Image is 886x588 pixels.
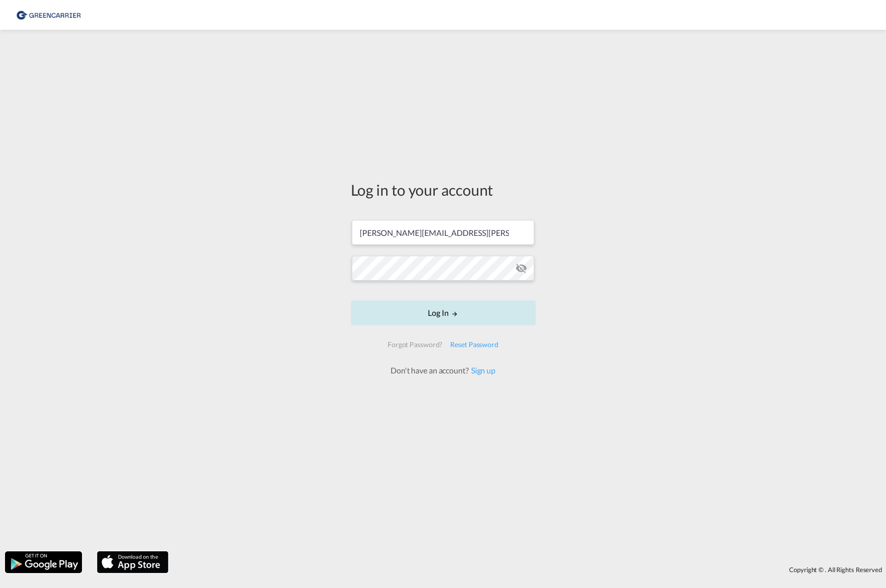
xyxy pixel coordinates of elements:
[384,336,446,354] div: Forgot Password?
[4,550,83,574] img: google.png
[380,365,506,376] div: Don't have an account?
[446,336,502,354] div: Reset Password
[173,561,886,578] div: Copyright © . All Rights Reserved
[15,4,82,26] img: e39c37208afe11efa9cb1d7a6ea7d6f5.png
[469,366,495,375] a: Sign up
[352,220,534,245] input: Enter email/phone number
[96,550,169,574] img: apple.png
[351,179,536,200] div: Log in to your account
[515,262,527,274] md-icon: icon-eye-off
[351,300,536,325] button: LOGIN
